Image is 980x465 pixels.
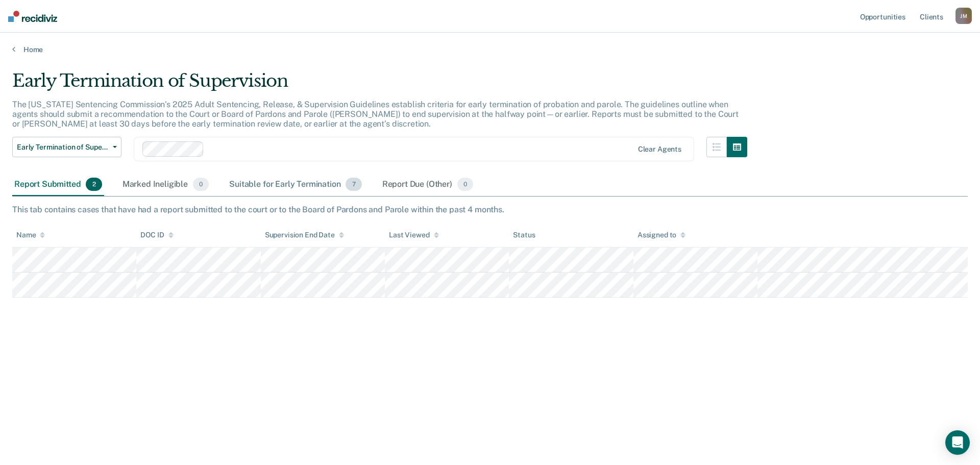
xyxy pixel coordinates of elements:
[120,174,211,196] div: Marked Ineligible0
[513,231,535,239] div: Status
[86,178,102,191] span: 2
[8,11,57,22] img: Recidiviz
[12,45,968,54] a: Home
[265,231,344,239] div: Supervision End Date
[227,174,363,196] div: Suitable for Early Termination7
[380,174,475,196] div: Report Due (Other)0
[12,137,121,157] button: Early Termination of Supervision
[955,8,972,24] button: JM
[389,231,438,239] div: Last Viewed
[16,231,45,239] div: Name
[346,178,361,191] span: 7
[17,143,109,152] span: Early Termination of Supervision
[638,145,681,154] div: Clear agents
[955,8,972,24] div: J M
[12,174,104,196] div: Report Submitted2
[193,178,209,191] span: 0
[12,100,739,129] p: The [US_STATE] Sentencing Commission’s 2025 Adult Sentencing, Release, & Supervision Guidelines e...
[457,178,473,191] span: 0
[12,70,747,100] div: Early Termination of Supervision
[140,231,173,239] div: DOC ID
[638,231,685,239] div: Assigned to
[945,430,970,455] div: Open Intercom Messenger
[12,205,968,214] div: This tab contains cases that have had a report submitted to the court or to the Board of Pardons ...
